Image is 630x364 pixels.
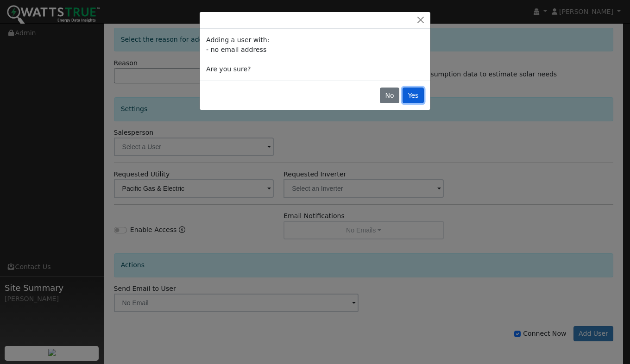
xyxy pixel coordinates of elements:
[414,15,427,25] button: Close
[403,88,424,103] button: Yes
[380,88,399,103] button: No
[206,36,269,44] span: Adding a user with:
[206,46,266,53] span: - no email address
[206,65,251,73] span: Are you sure?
